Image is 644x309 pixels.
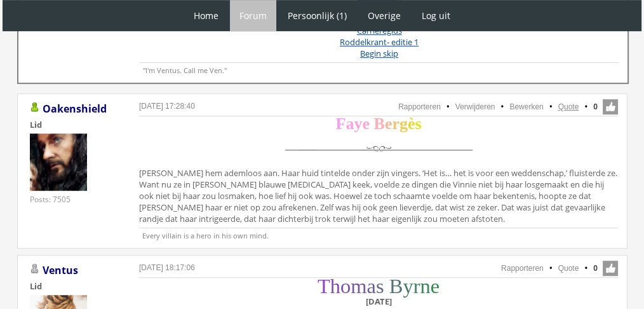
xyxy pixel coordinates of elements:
[139,228,618,240] p: Every villain is a hero in his own mind.
[330,275,340,298] span: h
[30,102,40,113] img: Gebruiker is online
[30,119,119,130] div: Lid
[354,114,362,133] span: y
[367,275,376,298] span: a
[593,101,598,113] span: 0
[558,102,579,111] a: Quote
[366,296,392,307] b: [DATE]
[30,264,40,274] img: Gebruiker is offline
[558,264,579,273] a: Quote
[30,134,87,191] img: Oakenshield
[385,114,392,133] span: e
[373,114,384,133] span: B
[501,264,544,273] a: Rapporteren
[30,280,119,292] div: Lid
[398,102,441,111] a: Rapporteren
[376,275,384,298] span: s
[593,263,598,274] span: 0
[362,114,370,133] span: e
[139,102,195,111] a: [DATE] 17:28:40
[413,275,420,298] span: r
[415,114,421,133] span: s
[389,275,403,298] span: B
[403,275,413,298] span: y
[360,48,398,59] a: Begin skip
[140,62,619,75] p: "I'm Ventus. Call me Ven."
[392,114,399,133] span: r
[340,36,419,48] a: Roddelkrant- editie 1
[431,275,439,298] span: e
[318,275,330,298] span: T
[139,118,618,228] div: [PERSON_NAME] hem ademloos aan. Haar huid tintelde onder zijn vingers. ‘Het is… het is voor een w...
[30,194,70,205] div: Posts: 7505
[420,275,431,298] span: n
[603,261,618,276] span: Like deze post
[351,275,366,298] span: m
[509,102,543,111] a: Bewerken
[280,135,477,164] img: scheidingslijn.png
[43,263,78,277] a: Ventus
[345,114,354,133] span: a
[340,275,351,298] span: o
[336,114,346,133] span: F
[455,102,495,111] a: Verwijderen
[408,114,415,133] span: è
[399,114,408,133] span: g
[139,263,195,272] a: [DATE] 18:17:06
[43,102,107,116] a: Oakenshield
